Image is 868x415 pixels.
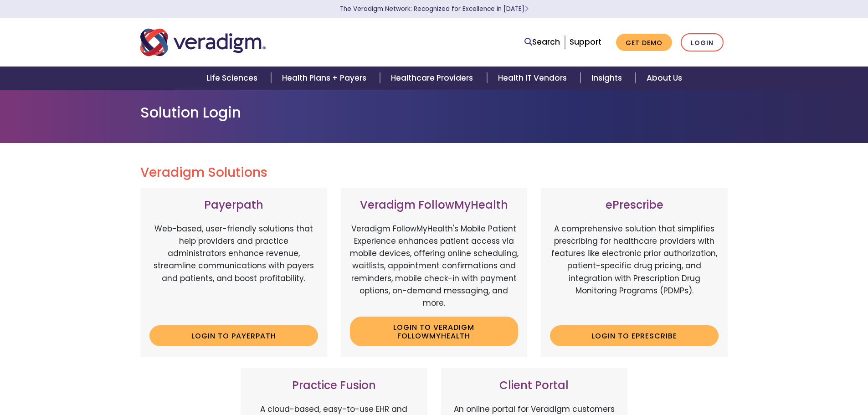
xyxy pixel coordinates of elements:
[195,67,271,90] a: Life Sciences
[380,67,487,90] a: Healthcare Providers
[250,379,418,392] h3: Practice Fusion
[570,36,601,47] a: Support
[149,199,318,212] h3: Payerpath
[524,36,560,48] a: Search
[149,325,318,346] a: Login to Payerpath
[636,67,693,90] a: About Us
[550,199,719,212] h3: ePrescribe
[487,67,580,90] a: Health IT Vendors
[580,67,636,90] a: Insights
[140,27,266,57] img: Veradigm logo
[681,33,724,52] a: Login
[149,223,318,318] p: Web-based, user-friendly solutions that help providers and practice administrators enhance revenu...
[140,104,728,121] h1: Solution Login
[550,325,719,346] a: Login to ePrescribe
[550,223,719,318] p: A comprehensive solution that simplifies prescribing for healthcare providers with features like ...
[350,223,519,309] p: Veradigm FollowMyHealth's Mobile Patient Experience enhances patient access via mobile devices, o...
[616,34,672,51] a: Get Demo
[271,67,380,90] a: Health Plans + Payers
[450,379,619,392] h3: Client Portal
[140,165,728,180] h2: Veradigm Solutions
[524,5,529,13] span: Learn More
[340,5,529,13] a: The Veradigm Network: Recognized for Excellence in [DATE]Learn More
[350,317,519,346] a: Login to Veradigm FollowMyHealth
[350,199,519,212] h3: Veradigm FollowMyHealth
